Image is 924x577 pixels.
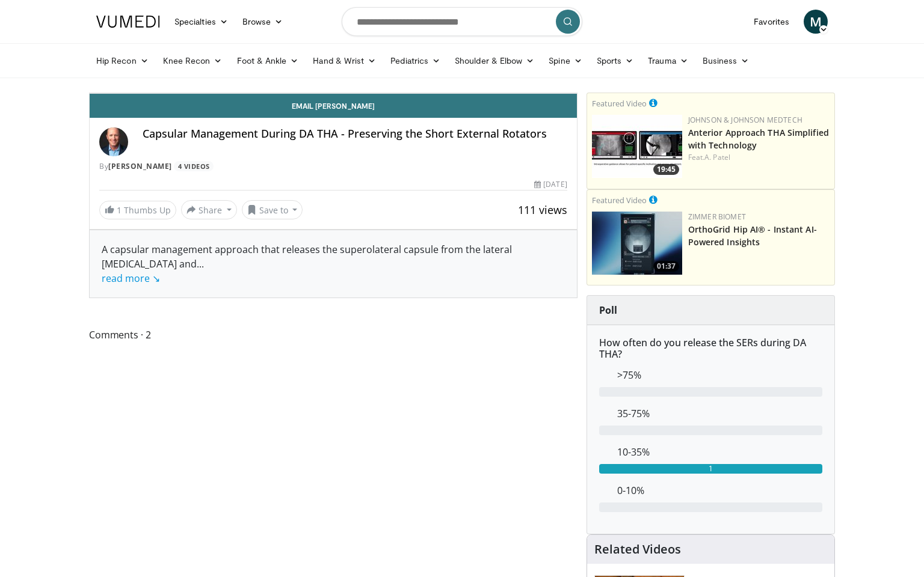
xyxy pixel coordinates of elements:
a: 4 Videos [174,161,214,171]
dd: 0-10% [608,483,831,498]
a: Specialties [167,10,235,34]
span: 19:45 [653,164,679,175]
a: Sports [590,49,641,73]
a: [PERSON_NAME] [108,161,172,171]
a: Favorites [747,10,796,34]
a: Hip Recon [89,49,156,73]
img: 06bb1c17-1231-4454-8f12-6191b0b3b81a.150x105_q85_crop-smart_upscale.jpg [592,115,682,178]
img: VuMedi Logo [96,16,160,28]
span: 111 views [518,203,567,217]
h4: Capsular Management During DA THA - Preserving the Short External Rotators [143,127,567,141]
a: Zimmer Biomet [688,212,746,222]
div: By [99,161,567,172]
a: Hand & Wrist [306,49,383,73]
div: 1 [599,464,822,474]
dd: 10-35% [608,445,831,459]
a: 1 Thumbs Up [99,201,176,219]
a: Spine [541,49,589,73]
span: Comments 2 [89,327,577,343]
a: Pediatrics [383,49,448,73]
button: Save to [242,200,303,219]
dd: >75% [608,368,831,382]
small: Featured Video [592,195,647,206]
input: Search topics, interventions [342,7,582,36]
a: Anterior Approach THA Simplified with Technology [688,127,829,151]
img: 51d03d7b-a4ba-45b7-9f92-2bfbd1feacc3.150x105_q85_crop-smart_upscale.jpg [592,212,682,275]
span: 1 [117,204,122,216]
dd: 35-75% [608,406,831,421]
a: Johnson & Johnson MedTech [688,115,802,125]
button: Share [181,200,237,219]
a: Shoulder & Elbow [448,49,541,73]
a: A. Patel [704,152,730,162]
a: OrthoGrid Hip AI® - Instant AI-Powered Insights [688,224,817,248]
strong: Poll [599,304,617,317]
a: Business [695,49,757,73]
div: [DATE] [534,179,567,190]
a: M [804,10,828,34]
div: Feat. [688,152,830,163]
a: 19:45 [592,115,682,178]
div: A capsular management approach that releases the superolateral capsule from the lateral [MEDICAL_... [102,242,565,285]
a: 01:37 [592,212,682,275]
a: Trauma [641,49,695,73]
span: 01:37 [653,261,679,272]
a: Knee Recon [156,49,230,73]
a: Foot & Ankle [230,49,306,73]
a: Browse [235,10,291,34]
img: Avatar [99,127,128,156]
h4: Related Videos [594,542,681,557]
small: Featured Video [592,98,647,109]
a: Email [PERSON_NAME] [90,94,577,118]
a: read more ↘ [102,272,160,285]
h6: How often do you release the SERs during DA THA? [599,337,822,360]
